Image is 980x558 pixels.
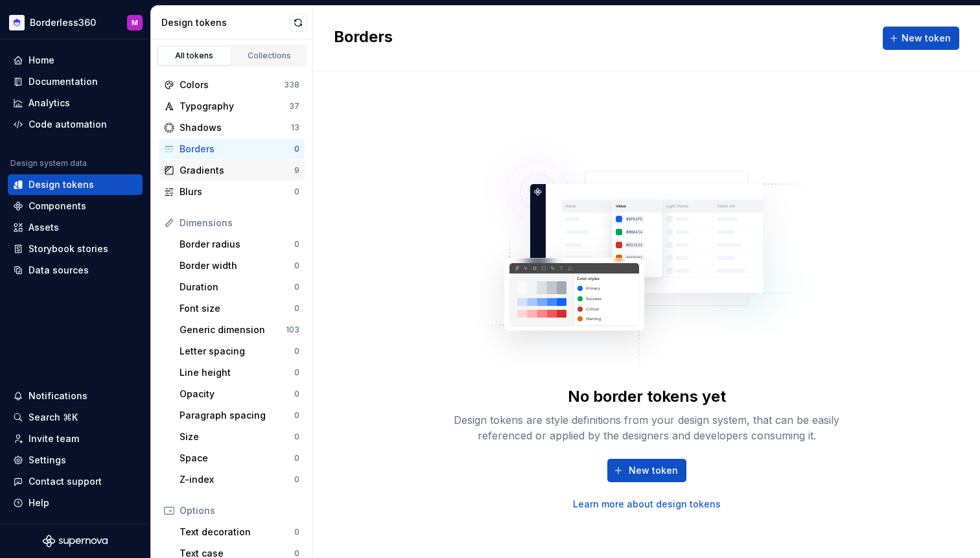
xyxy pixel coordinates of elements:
a: Space0 [174,448,305,469]
div: Colors [180,78,284,91]
a: Assets [8,217,143,238]
div: Letter spacing [180,345,294,358]
div: 0 [294,410,299,421]
div: Design tokens [161,16,289,29]
div: Documentation [29,75,98,88]
div: 0 [294,453,299,463]
a: Border width0 [174,255,305,276]
a: Paragraph spacing0 [174,405,305,426]
div: 0 [294,346,299,356]
a: Generic dimension103 [174,320,305,340]
div: Design tokens [29,178,94,191]
button: Contact support [8,471,143,492]
div: 9 [294,165,299,176]
div: Size [180,430,294,443]
div: Storybook stories [29,242,108,255]
div: Text decoration [180,526,294,539]
div: Line height [180,366,294,379]
div: Data sources [29,264,89,277]
div: Settings [29,454,66,467]
a: Data sources [8,260,143,281]
div: Analytics [29,97,70,110]
div: 0 [294,303,299,314]
div: Help [29,496,49,509]
div: Space [180,452,294,465]
div: All tokens [162,51,227,61]
div: Typography [180,100,289,113]
div: Duration [180,281,294,294]
div: Blurs [180,185,294,198]
a: Line height0 [174,362,305,383]
div: Components [29,200,86,213]
div: Home [29,54,54,67]
a: Design tokens [8,174,143,195]
div: 0 [294,144,299,154]
div: Dimensions [180,216,299,229]
div: Gradients [180,164,294,177]
div: 0 [294,239,299,250]
span: New token [902,32,951,45]
a: Shadows13 [159,117,305,138]
a: Duration0 [174,277,305,297]
div: Design tokens are style definitions from your design system, that can be easily referenced or app... [439,412,854,443]
a: Border radius0 [174,234,305,255]
div: Search ⌘K [29,411,78,424]
div: Borderless360 [30,16,96,29]
div: Invite team [29,432,79,445]
div: Opacity [180,388,294,401]
a: Blurs0 [159,181,305,202]
div: 0 [294,432,299,442]
div: 0 [294,474,299,485]
div: Z-index [180,473,294,486]
div: Contact support [29,475,102,488]
div: 0 [294,187,299,197]
div: Notifications [29,389,87,402]
div: Design system data [10,158,87,169]
div: Border width [180,259,294,272]
div: Paragraph spacing [180,409,294,422]
div: 0 [294,367,299,378]
a: Letter spacing0 [174,341,305,362]
button: Notifications [8,386,143,406]
div: No border tokens yet [568,386,726,407]
button: Borderless360M [3,8,148,36]
a: Invite team [8,428,143,449]
button: Help [8,493,143,513]
a: Analytics [8,93,143,113]
div: Borders [180,143,294,156]
a: Colors338 [159,75,305,95]
div: M [132,17,138,28]
a: Borders0 [159,139,305,159]
span: New token [629,464,678,477]
a: Font size0 [174,298,305,319]
svg: Supernova Logo [43,535,108,548]
a: Opacity0 [174,384,305,404]
div: 103 [286,325,299,335]
div: 37 [289,101,299,111]
div: Border radius [180,238,294,251]
a: Settings [8,450,143,471]
a: Text decoration0 [174,522,305,542]
a: Size0 [174,426,305,447]
div: Shadows [180,121,291,134]
a: Storybook stories [8,238,143,259]
div: 0 [294,389,299,399]
div: 0 [294,527,299,537]
button: Search ⌘K [8,407,143,428]
a: Typography37 [159,96,305,117]
div: 0 [294,261,299,271]
div: 0 [294,282,299,292]
div: Options [180,504,299,517]
h2: Borders [334,27,393,50]
div: 13 [291,122,299,133]
a: Documentation [8,71,143,92]
img: c6184690-d68d-44f3-bd3d-6b95d693eb49.png [9,15,25,30]
a: Components [8,196,143,216]
a: Gradients9 [159,160,305,181]
a: Z-index0 [174,469,305,490]
div: 338 [284,80,299,90]
a: Learn more about design tokens [573,498,721,511]
div: Assets [29,221,59,234]
div: Collections [237,51,302,61]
